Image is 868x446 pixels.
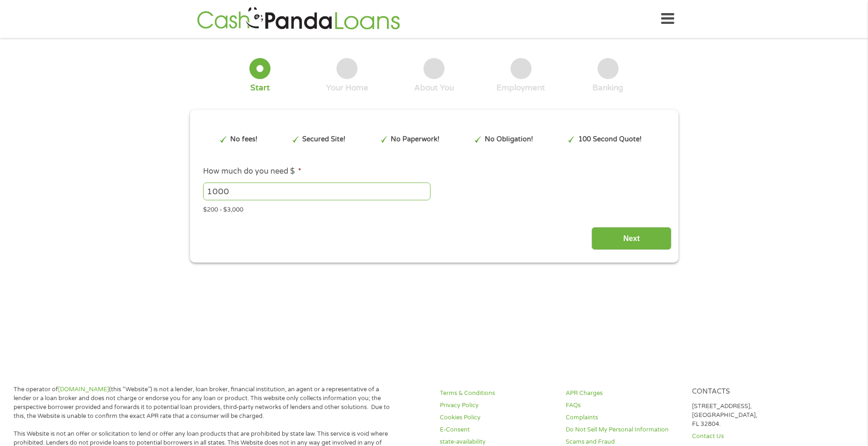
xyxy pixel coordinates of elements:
label: How much do you need $ [203,167,301,176]
img: GetLoanNow Logo [194,6,403,32]
a: APR Charges [566,389,680,398]
div: Banking [592,83,623,93]
div: About You [414,83,454,93]
p: [STREET_ADDRESS], [GEOGRAPHIC_DATA], FL 32804. [692,402,807,429]
a: FAQs [566,401,680,410]
a: Terms & Conditions [440,389,554,398]
p: No Obligation! [485,134,533,145]
p: No fees! [230,134,257,145]
p: No Paperwork! [391,134,439,145]
a: Cookies Policy [440,413,554,422]
a: Do Not Sell My Personal Information [566,425,680,434]
div: Start [250,83,270,93]
p: Secured Site! [302,134,345,145]
p: 100 Second Quote! [578,134,642,145]
p: The operator of (this “Website”) is not a lender, loan broker, financial institution, an agent or... [14,385,392,421]
a: [DOMAIN_NAME] [58,386,109,393]
div: Your Home [326,83,368,93]
a: E-Consent [440,425,554,434]
a: Complaints [566,413,680,422]
h4: Contacts [692,388,807,396]
div: $200 - $3,000 [203,202,664,215]
a: Contact Us [692,432,807,441]
input: Next [591,227,671,250]
div: Employment [496,83,545,93]
a: Privacy Policy [440,401,554,410]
